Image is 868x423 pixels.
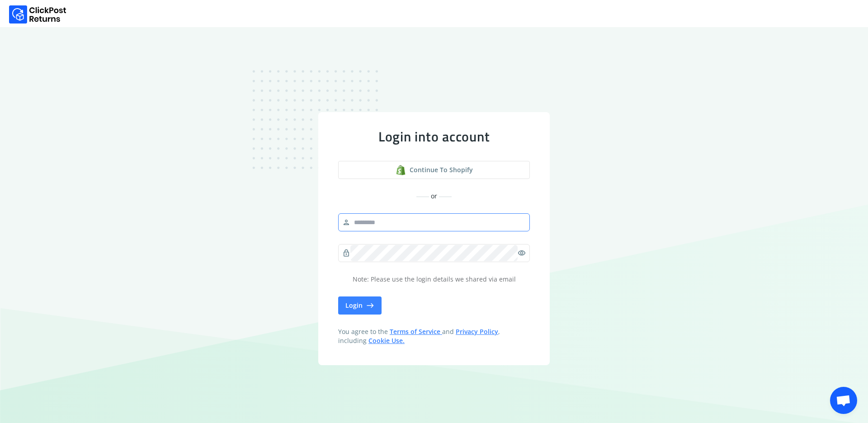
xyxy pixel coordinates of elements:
a: Terms of Service [390,327,442,336]
span: You agree to the and , including [338,327,530,345]
div: or [338,192,530,201]
a: Open chat [830,387,857,414]
button: Continue to shopify [338,161,530,179]
p: Note: Please use the login details we shared via email [338,275,530,284]
span: east [366,299,374,312]
img: shopify logo [396,165,406,175]
a: Privacy Policy [456,327,498,336]
span: person [342,216,350,229]
div: Login into account [338,128,530,145]
span: lock [342,247,350,259]
img: Logo [9,5,66,23]
span: visibility [518,247,526,259]
span: Continue to shopify [410,165,473,174]
button: Login east [338,296,382,315]
a: shopify logoContinue to shopify [338,161,530,179]
a: Cookie Use. [368,336,405,345]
